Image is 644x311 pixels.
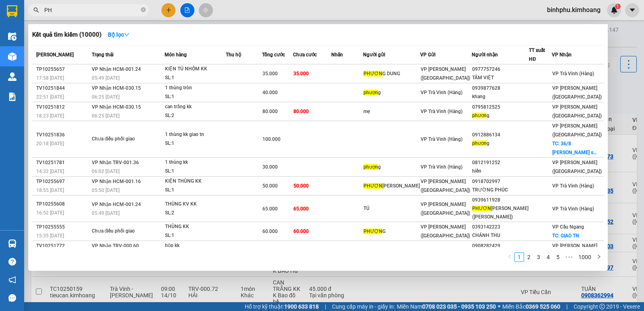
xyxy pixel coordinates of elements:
span: VP Trà Vinh (Hàng) [421,164,462,170]
img: warehouse-icon [8,52,17,61]
span: VP Trà Vinh (Hàng) [421,90,462,95]
span: 40.000 [262,90,278,95]
span: phươn [472,113,487,118]
span: message [8,294,16,302]
div: TP10255657 [36,65,89,74]
li: 1 [514,252,524,262]
span: 16:52 [DATE] [36,210,64,216]
div: CHÁNH THU [472,231,528,240]
span: VP Nhận HCM-001.24 [92,202,141,207]
span: 35.000 [293,71,309,76]
span: Người nhận [472,52,498,58]
span: VP Nhận HCM-030.15 [92,104,141,110]
li: 2 [524,252,534,262]
span: 05:49 [DATE] [92,210,120,216]
span: VP Nhận HCM-001.24 [92,66,141,72]
div: khang [472,93,528,101]
span: VP [PERSON_NAME] ([GEOGRAPHIC_DATA]) [421,224,470,239]
span: 80.000 [293,109,309,114]
strong: BIÊN NHẬN GỬI HÀNG [27,4,93,12]
div: TP10255697 [36,177,89,186]
span: 06:02 [DATE] [92,169,120,174]
li: 3 [534,252,543,262]
div: 1 thùng kk giao tn [165,130,225,139]
span: 05:49 [DATE] [92,75,120,81]
div: g [363,163,420,171]
span: phượn [363,90,378,95]
span: 0949383262 - [3,43,64,51]
span: left [507,254,512,259]
div: SL: 2 [165,209,225,218]
span: 20:18 [DATE] [36,141,64,146]
div: 1 thùng tròn [165,84,225,93]
span: 22:51 [DATE] [36,94,64,100]
span: HUYNH [43,43,64,51]
div: SL: 1 [165,74,225,82]
div: 1 thùng kk [165,158,225,167]
p: GỬI: [3,16,118,23]
li: 1000 [576,252,594,262]
div: TRƯỜNG PHÚC [472,186,528,194]
div: TV10251812 [36,103,89,111]
span: Người gửi [363,52,385,58]
span: VP [GEOGRAPHIC_DATA] - [17,16,110,23]
div: g [363,246,420,255]
span: VP Trà Vinh (Hàng) [552,71,594,76]
span: TT xuất HĐ [529,47,545,62]
span: 14:32 [DATE] [36,169,64,174]
span: VP Nhận [552,52,572,58]
span: VP [PERSON_NAME] ([GEOGRAPHIC_DATA]) [421,202,470,216]
span: TC: GIAO TN [552,233,579,239]
span: 15:35 [DATE] [36,233,64,239]
span: 100.000 [262,136,281,142]
div: 0795812525 [472,103,528,111]
img: warehouse-icon [8,32,17,41]
span: 80.000 [262,109,278,114]
span: TC: 36/8 [PERSON_NAME] s... [552,141,597,155]
span: Chưa cước [293,52,317,58]
input: Tìm tên, số ĐT hoặc mã đơn [44,6,139,14]
span: search [33,7,39,13]
div: TP10255608 [36,200,89,208]
span: close-circle [141,7,146,12]
div: 0918702997 [472,177,528,186]
img: solution-icon [8,93,17,101]
img: warehouse-icon [8,239,17,248]
span: PHƯƠN [363,183,382,189]
div: Chưa điều phối giao [92,135,152,144]
span: 18:55 [DATE] [36,187,64,193]
div: KIỆN TỦ NHÔM KK [165,65,225,74]
div: G [363,227,420,236]
a: 1 [515,253,524,262]
span: Nhãn [331,52,343,58]
span: PHƯỢN [363,229,382,234]
button: Bộ lọcdown [101,28,136,41]
span: [PERSON_NAME] [36,52,74,58]
div: SL: 1 [165,93,225,101]
span: VP [PERSON_NAME] ([GEOGRAPHIC_DATA]) [552,85,602,100]
span: VP Cầu Ngang [552,224,584,230]
div: [PERSON_NAME] [363,182,420,190]
div: 0939877628 [472,84,528,93]
span: VP Nhận HCM-001.16 [92,179,141,184]
div: 0977757246 [472,65,528,74]
a: 4 [544,253,553,262]
span: VP Nhận TRV-001.36 [92,160,139,165]
span: question-circle [8,258,16,266]
span: phượn [363,164,378,170]
span: 60.000 [262,229,278,234]
span: 06:25 [DATE] [92,94,120,100]
h3: Kết quả tìm kiếm ( 10000 ) [32,31,101,39]
span: down [124,32,130,37]
span: VP [PERSON_NAME] ([GEOGRAPHIC_DATA]) [552,160,602,174]
span: TRẦM [92,16,110,23]
div: Chưa điều phối giao [92,227,152,236]
div: TV10251844 [36,84,89,93]
div: mẹ [363,107,420,116]
span: 50.000 [293,183,309,189]
div: 0912886134 [472,131,528,139]
div: SL: 2 [165,111,225,120]
div: TV10251781 [36,159,89,167]
div: 0908282429 [472,242,528,250]
div: THÙNG KK [165,222,225,231]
